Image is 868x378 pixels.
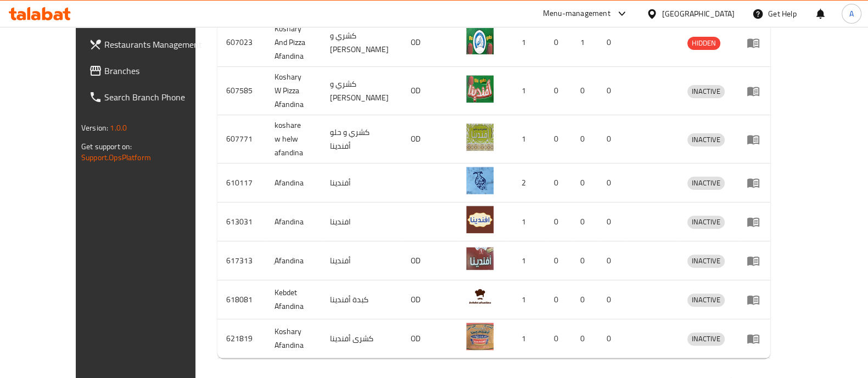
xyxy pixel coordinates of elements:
[662,8,735,20] div: [GEOGRAPHIC_DATA]
[747,332,767,345] div: Menu
[321,319,402,358] td: كشرى أفندينا
[687,37,720,49] span: HIDDEN
[687,216,725,229] div: INACTIVE
[402,280,457,319] td: OD
[545,202,572,241] td: 0
[598,19,624,67] td: 0
[687,216,725,228] span: INACTIVE
[266,19,321,67] td: Koshary And Pizza Afandina
[543,7,611,20] div: Menu-management
[598,67,624,115] td: 0
[687,85,725,98] span: INACTIVE
[849,8,854,20] span: A
[80,31,221,58] a: Restaurants Management
[572,115,598,163] td: 0
[507,19,545,67] td: 1
[217,319,266,358] td: 621819
[687,255,725,267] span: INACTIVE
[321,115,402,163] td: كشري و حلو أفندينا
[598,319,624,358] td: 0
[402,67,457,115] td: OD
[572,163,598,202] td: 0
[747,36,767,49] div: Menu
[507,115,545,163] td: 1
[217,202,266,241] td: 613031
[545,19,572,67] td: 0
[321,241,402,280] td: أفندينا
[507,67,545,115] td: 1
[545,115,572,163] td: 0
[507,319,545,358] td: 1
[687,294,725,306] span: INACTIVE
[104,38,212,51] span: Restaurants Management
[747,84,767,98] div: Menu
[687,177,725,190] div: INACTIVE
[266,241,321,280] td: ِAfandina
[402,241,457,280] td: OD
[321,67,402,115] td: كشري و [PERSON_NAME]
[747,254,767,267] div: Menu
[80,84,221,110] a: Search Branch Phone
[598,115,624,163] td: 0
[104,91,212,104] span: Search Branch Phone
[466,323,494,350] img: Koshary Afandina
[110,121,127,135] span: 1.0.0
[466,27,494,54] img: Koshary And Pizza Afandina
[81,150,151,165] a: Support.OpsPlatform
[402,319,457,358] td: OD
[321,280,402,319] td: كبدة أفندينا
[217,241,266,280] td: 617313
[466,284,494,311] img: Kebdet Afandina
[747,133,767,146] div: Menu
[321,163,402,202] td: أفندينا
[598,241,624,280] td: 0
[687,133,725,146] span: INACTIVE
[687,85,725,98] div: INACTIVE
[687,177,725,189] span: INACTIVE
[466,206,494,233] img: Afandina
[217,280,266,319] td: 618081
[545,319,572,358] td: 0
[545,280,572,319] td: 0
[80,58,221,84] a: Branches
[572,241,598,280] td: 0
[572,67,598,115] td: 0
[217,115,266,163] td: 607771
[321,202,402,241] td: افندينا
[545,241,572,280] td: 0
[466,123,494,151] img: koshare w helw afandina
[598,163,624,202] td: 0
[81,121,108,135] span: Version:
[545,163,572,202] td: 0
[266,67,321,115] td: Koshary W Pizza Afandina
[572,319,598,358] td: 0
[266,115,321,163] td: koshare w helw afandina
[217,67,266,115] td: 607585
[572,19,598,67] td: 1
[598,202,624,241] td: 0
[598,280,624,319] td: 0
[747,293,767,306] div: Menu
[687,332,725,345] span: INACTIVE
[466,245,494,272] img: ِAfandina
[402,115,457,163] td: OD
[507,241,545,280] td: 1
[266,202,321,241] td: Afandina
[217,163,266,202] td: 610117
[266,163,321,202] td: Afandina
[747,215,767,228] div: Menu
[321,19,402,67] td: كشري و [PERSON_NAME]
[104,64,212,77] span: Branches
[572,280,598,319] td: 0
[266,319,321,358] td: Koshary Afandina
[466,167,494,194] img: Afandina
[507,280,545,319] td: 1
[402,19,457,67] td: OD
[217,19,266,67] td: 607023
[81,139,132,154] span: Get support on:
